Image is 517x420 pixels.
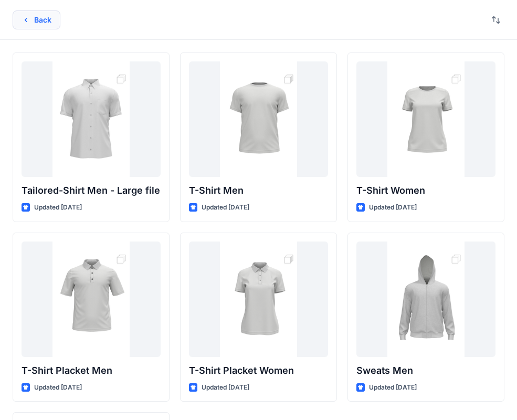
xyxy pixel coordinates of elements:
[189,183,328,198] p: T-Shirt Men
[202,382,249,393] p: Updated [DATE]
[369,202,417,213] p: Updated [DATE]
[34,202,82,213] p: Updated [DATE]
[356,363,495,378] p: Sweats Men
[22,183,161,198] p: Tailored-Shirt Men - Large file
[22,241,161,357] a: T-Shirt Placket Men
[189,241,328,357] a: T-Shirt Placket Women
[369,382,417,393] p: Updated [DATE]
[189,61,328,177] a: T-Shirt Men
[202,202,249,213] p: Updated [DATE]
[34,382,82,393] p: Updated [DATE]
[356,61,495,177] a: T-Shirt Women
[22,363,161,378] p: T-Shirt Placket Men
[13,10,60,29] button: Back
[189,363,328,378] p: T-Shirt Placket Women
[356,183,495,198] p: T-Shirt Women
[356,241,495,357] a: Sweats Men
[22,61,161,177] a: Tailored-Shirt Men - Large file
